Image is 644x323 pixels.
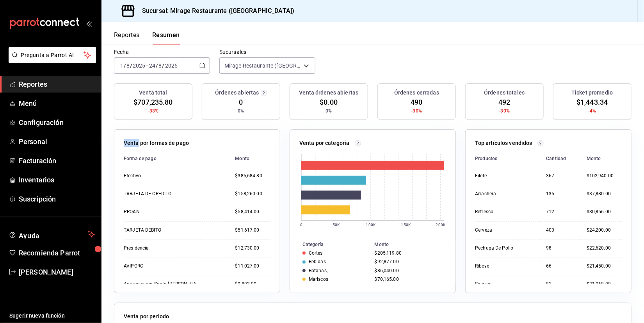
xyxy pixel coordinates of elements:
span: / [124,62,126,69]
span: Configuración [19,117,95,128]
th: Monto [580,150,622,167]
div: Botanas, [309,268,327,273]
h3: Sucursal: Mirage Restaurante ([GEOGRAPHIC_DATA]) [136,6,294,16]
div: $21,450.00 [587,263,622,269]
div: $11,027.00 [235,263,270,269]
span: Mirage Restaurante ([GEOGRAPHIC_DATA]) [224,62,301,70]
div: Refresco [475,209,534,215]
p: Venta por categoría [299,139,350,147]
span: $1,443.34 [576,97,608,107]
span: -4% [588,107,596,114]
span: 0% [238,107,244,114]
h3: Órdenes cerradas [394,89,439,97]
input: -- [120,62,124,69]
div: $37,880.00 [587,191,622,197]
span: Facturación [19,155,95,166]
p: Top artículos vendidos [475,139,532,147]
div: navigation tabs [114,31,180,45]
div: 98 [546,245,574,252]
span: -30% [411,107,422,114]
div: 712 [546,209,574,215]
text: 50K [333,223,340,227]
input: ---- [132,62,146,69]
div: Cortes [309,250,323,256]
div: Ribeye [475,263,534,269]
div: $102,940.00 [587,173,622,179]
div: $385,684.80 [235,173,270,179]
div: Presidencia [124,245,202,252]
span: / [130,62,132,69]
span: $0.00 [320,97,338,107]
div: $30,856.00 [587,209,622,215]
input: ---- [165,62,178,69]
button: Resumen [152,31,180,45]
span: Suscripción [19,194,95,204]
a: Pregunta a Parrot AI [5,57,96,65]
div: $12,730.00 [235,245,270,252]
span: Pregunta a Parrot AI [21,51,84,59]
span: Inventarios [19,175,95,185]
div: Agropecuaria Santa [PERSON_NAME] [124,281,202,287]
div: TARJETA DEBITO [124,227,202,234]
div: $70,165.00 [375,277,443,282]
div: AVIPORC [124,263,202,269]
h3: Ticket promedio [572,89,613,97]
div: $92,877.00 [375,259,443,264]
th: Cantidad [540,150,580,167]
span: Menú [19,98,95,109]
th: Forma de pago [124,150,229,167]
div: Bebidas [309,259,326,264]
input: -- [149,62,156,69]
div: $86,040.00 [375,268,443,273]
span: [PERSON_NAME] [19,267,95,277]
th: Monto [229,150,270,167]
div: $205,119.80 [375,250,443,256]
p: Venta por formas de pago [124,139,189,147]
div: Pechuga De Pollo [475,245,534,252]
text: 200K [436,223,446,227]
div: $24,200.00 [587,227,622,234]
button: Pregunta a Parrot AI [9,47,96,63]
span: $707,235.80 [133,97,173,107]
div: TARJETA DE CREDITO [124,191,202,197]
div: $158,260.00 [235,191,270,197]
text: 150K [401,223,411,227]
div: Efectivo [124,173,202,179]
label: Sucursales [219,50,315,55]
th: Monto [372,240,455,249]
span: Personal [19,136,95,147]
button: Reportes [114,31,140,45]
div: 403 [546,227,574,234]
div: Cerveza [475,227,534,234]
span: -33% [148,107,159,114]
h3: Venta total [139,89,167,97]
div: Salmon [475,281,534,287]
div: 81 [546,281,574,287]
text: 100K [366,223,376,227]
input: -- [126,62,130,69]
div: Mariscos [309,277,328,282]
h3: Órdenes abiertas [215,89,259,97]
span: -30% [499,107,510,114]
button: open_drawer_menu [86,20,92,27]
span: / [162,62,165,69]
div: $58,414.00 [235,209,270,215]
div: 367 [546,173,574,179]
h3: Venta órdenes abiertas [299,89,359,97]
div: 135 [546,191,574,197]
text: 0 [300,223,302,227]
span: 492 [498,97,510,107]
span: / [156,62,158,69]
span: 0% [326,107,332,114]
div: $51,617.00 [235,227,270,234]
span: - [146,62,148,69]
h3: Órdenes totales [484,89,525,97]
div: $22,620.00 [587,245,622,252]
div: $9,893.00 [235,281,270,287]
div: $21,060.00 [587,281,622,287]
th: Productos [475,150,540,167]
div: PROAN [124,209,202,215]
label: Fecha [114,50,210,55]
span: Reportes [19,79,95,89]
span: Recomienda Parrot [19,248,95,258]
